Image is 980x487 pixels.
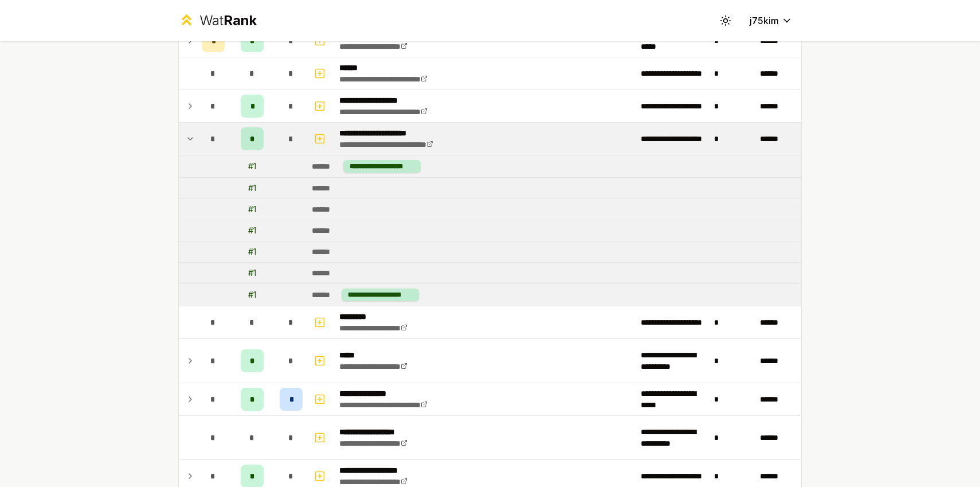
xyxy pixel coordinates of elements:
[248,267,256,279] div: # 1
[224,12,257,29] span: Rank
[248,225,256,236] div: # 1
[199,11,257,30] div: Wat
[248,246,256,258] div: # 1
[750,14,779,28] span: j75kim
[248,182,256,194] div: # 1
[248,289,256,301] div: # 1
[248,161,256,172] div: # 1
[740,10,802,31] button: j75kim
[178,11,257,30] a: WatRank
[248,204,256,215] div: # 1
